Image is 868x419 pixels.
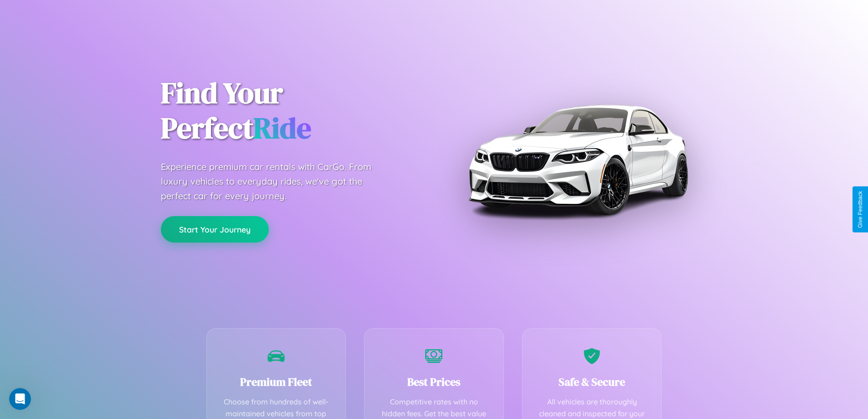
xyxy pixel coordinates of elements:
h3: Safe & Secure [536,374,648,389]
h3: Premium Fleet [221,374,332,389]
span: Ride [253,108,311,148]
button: Start Your Journey [161,216,269,243]
img: Premium BMW car rental vehicle [464,46,692,274]
h1: Find Your Perfect [161,76,421,146]
iframe: Intercom live chat [9,388,31,410]
h3: Best Prices [378,374,490,389]
p: Experience premium car rentals with CarGo. From luxury vehicles to everyday rides, we've got the ... [161,160,389,203]
div: Give Feedback [857,191,863,228]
